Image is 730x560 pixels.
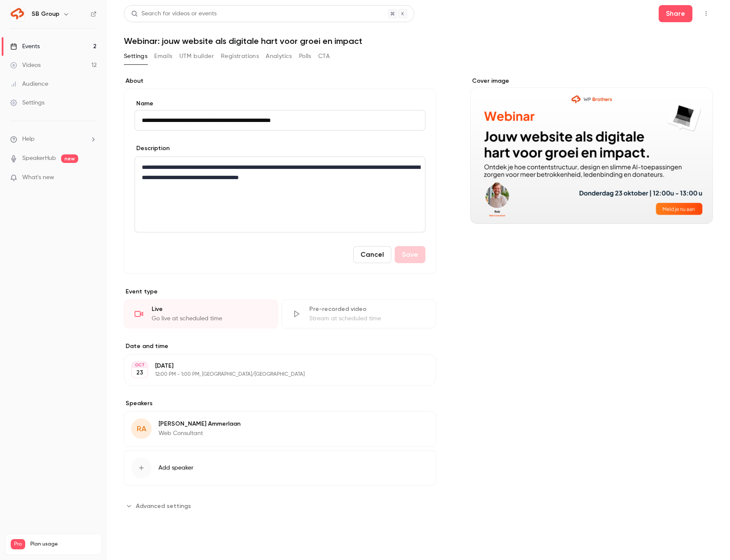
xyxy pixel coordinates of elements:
div: Live [152,305,267,313]
label: Cover image [470,77,713,85]
span: What's new [22,173,54,182]
section: description [135,157,425,232]
div: OCT [132,362,147,368]
span: Advanced settings [136,502,191,511]
div: LiveGo live at scheduled time [124,299,278,328]
button: Analytics [266,49,292,63]
div: Audience [10,80,48,88]
label: About [124,77,436,85]
button: CTA [318,49,330,63]
div: editor [135,157,425,232]
img: SB Group [11,7,24,21]
button: Advanced settings [124,499,196,513]
span: Add speaker [158,464,193,472]
label: Speakers [124,399,436,408]
button: Emails [154,49,172,63]
label: Description [135,144,170,153]
iframe: Noticeable Trigger [86,174,97,182]
p: 12:00 PM - 1:00 PM, [GEOGRAPHIC_DATA]/[GEOGRAPHIC_DATA] [155,371,391,378]
label: Date and time [124,342,436,351]
p: [DATE] [155,362,391,370]
section: Cover image [470,77,713,224]
span: RA [137,423,147,435]
p: Web Consultant [158,429,240,438]
div: Go live at scheduled time [152,314,267,323]
div: Events [10,42,40,51]
p: Event type [124,287,436,296]
h6: SB Group [32,10,59,18]
button: Settings [124,49,147,63]
div: Search for videos or events [131,9,217,18]
p: [PERSON_NAME] Ammerlaan [158,420,240,428]
a: SpeakerHub [22,154,56,163]
span: Pro [11,539,25,549]
button: Share [659,5,692,22]
button: Polls [299,49,311,63]
span: new [61,154,78,163]
span: Help [22,135,35,144]
button: Cancel [353,246,391,263]
h1: Webinar: jouw website als digitale hart voor groei en impact [124,36,713,46]
div: Pre-recorded video [309,305,425,313]
div: RA[PERSON_NAME] AmmerlaanWeb Consultant [124,411,436,447]
div: Settings [10,99,44,107]
button: UTM builder [179,49,214,63]
button: Add speaker [124,450,436,485]
li: help-dropdown-opener [10,135,97,144]
section: Advanced settings [124,499,436,513]
p: 23 [136,368,143,377]
div: Videos [10,61,41,70]
button: Registrations [221,49,259,63]
div: Stream at scheduled time [309,314,425,323]
span: Plan usage [30,541,96,548]
div: Pre-recorded videoStream at scheduled time [281,299,436,328]
label: Name [135,99,425,108]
